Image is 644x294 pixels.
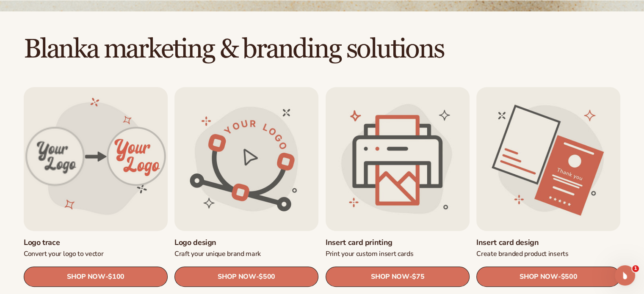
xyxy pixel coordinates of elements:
[218,273,256,281] span: SHOP NOW
[371,273,409,281] span: SHOP NOW
[67,273,105,281] span: SHOP NOW
[24,267,168,287] a: SHOP NOW- $100
[174,267,318,287] a: SHOP NOW- $500
[615,265,635,286] iframe: Intercom live chat
[326,238,470,247] a: Insert card printing
[561,273,577,281] span: $500
[259,273,276,281] span: $500
[476,267,620,287] a: SHOP NOW- $500
[412,273,424,281] span: $75
[108,273,124,281] span: $100
[520,273,558,281] span: SHOP NOW
[632,265,639,272] span: 1
[174,238,318,247] a: Logo design
[476,238,620,247] a: Insert card design
[24,238,168,247] a: Logo trace
[326,267,470,287] a: SHOP NOW- $75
